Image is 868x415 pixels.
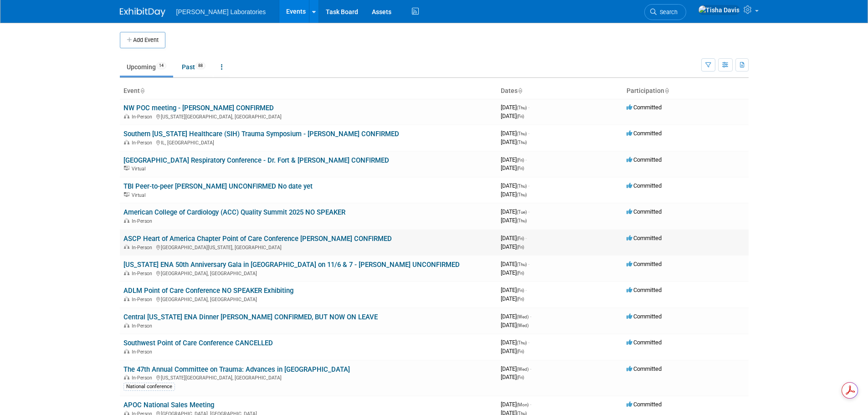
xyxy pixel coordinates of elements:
span: Search [657,9,678,15]
span: - [530,401,531,408]
img: In-Person Event [124,297,129,301]
span: In-Person [132,140,155,146]
img: Virtual Event [124,192,129,197]
span: (Fri) [517,349,524,354]
span: In-Person [132,375,155,381]
span: Committed [627,365,662,372]
span: [DATE] [501,401,531,408]
span: [DATE] [501,374,524,380]
span: (Wed) [517,323,529,328]
span: - [528,339,529,346]
span: - [530,365,531,372]
span: Committed [627,130,662,137]
span: (Fri) [517,288,524,293]
div: [GEOGRAPHIC_DATA][US_STATE], [GEOGRAPHIC_DATA] [123,243,493,251]
span: [DATE] [501,113,524,119]
span: Committed [627,182,662,189]
span: [DATE] [501,156,527,163]
a: Past88 [175,58,212,76]
span: (Thu) [517,140,527,145]
span: [DATE] [501,243,524,250]
span: In-Person [132,245,155,251]
th: Participation [623,83,749,99]
span: (Mon) [517,402,529,407]
span: (Fri) [517,166,524,171]
span: (Wed) [517,314,529,319]
span: (Fri) [517,375,524,380]
span: Committed [627,235,662,241]
span: Virtual [132,192,148,198]
span: [DATE] [501,269,524,276]
span: [DATE] [501,191,527,198]
span: (Fri) [517,245,524,250]
span: [DATE] [501,287,527,293]
span: (Thu) [517,340,527,345]
span: In-Person [132,271,155,277]
span: (Tue) [517,210,527,215]
span: [DATE] [501,104,529,111]
a: Sort by Event Name [140,87,144,94]
span: Committed [627,261,662,267]
a: ASCP Heart of America Chapter Point of Care Conference [PERSON_NAME] CONFIRMED [123,235,392,243]
span: In-Person [132,297,155,302]
a: ADLM Point of Care Conference NO SPEAKER Exhibiting [123,287,293,295]
a: Southwest Point of Care Conference CANCELLED [123,339,273,347]
span: [DATE] [501,217,527,224]
span: [DATE] [501,164,524,171]
span: [DATE] [501,348,524,354]
span: (Fri) [517,271,524,276]
span: Committed [627,339,662,346]
span: (Thu) [517,131,527,136]
a: The 47th Annual Committee on Trauma: Advances in [GEOGRAPHIC_DATA] [123,365,350,374]
span: - [528,182,529,189]
span: [DATE] [501,313,531,320]
img: Virtual Event [124,166,129,170]
span: (Fri) [517,297,524,302]
img: ExhibitDay [120,8,165,17]
span: In-Person [132,218,155,224]
span: - [525,156,527,163]
span: 88 [195,62,205,69]
span: [DATE] [501,365,531,372]
span: Virtual [132,166,148,172]
span: [DATE] [501,130,529,137]
img: In-Person Event [124,114,129,118]
span: - [528,104,529,111]
span: [DATE] [501,322,529,328]
span: - [530,313,531,320]
a: TBI Peer-to-peer [PERSON_NAME] UNCONFIRMED No date yet [123,182,313,190]
a: APOC National Sales Meeting [123,401,214,409]
span: (Fri) [517,114,524,119]
img: In-Person Event [124,140,129,144]
span: (Fri) [517,236,524,241]
a: Upcoming14 [120,58,173,76]
span: - [528,261,529,267]
a: Search [644,4,686,20]
div: [GEOGRAPHIC_DATA], [GEOGRAPHIC_DATA] [123,295,493,302]
span: Committed [627,401,662,408]
a: Southern [US_STATE] Healthcare (SIH) Trauma Symposium - [PERSON_NAME] CONFIRMED [123,130,399,138]
div: National conference [123,383,175,391]
span: - [525,287,527,293]
a: [US_STATE] ENA 50th Anniversary Gala in [GEOGRAPHIC_DATA] on 11/6 & 7 - [PERSON_NAME] UNCONFIRMED [123,261,460,269]
span: In-Person [132,114,155,120]
img: In-Person Event [124,218,129,223]
span: In-Person [132,349,155,355]
div: IL, [GEOGRAPHIC_DATA] [123,138,493,146]
span: Committed [627,208,662,215]
span: (Wed) [517,367,529,372]
th: Event [120,83,497,99]
a: American College of Cardiology (ACC) Quality Summit 2025 NO SPEAKER [123,208,345,216]
div: [US_STATE][GEOGRAPHIC_DATA], [GEOGRAPHIC_DATA] [123,113,493,120]
img: In-Person Event [124,271,129,275]
button: Add Event [120,32,165,48]
span: [PERSON_NAME] Laboratories [176,8,266,15]
span: [DATE] [501,339,529,346]
img: In-Person Event [124,245,129,249]
div: [US_STATE][GEOGRAPHIC_DATA], [GEOGRAPHIC_DATA] [123,374,493,381]
span: (Thu) [517,192,527,197]
a: Central [US_STATE] ENA Dinner [PERSON_NAME] CONFIRMED, BUT NOW ON LEAVE [123,313,378,321]
a: [GEOGRAPHIC_DATA] Respiratory Conference - Dr. Fort & [PERSON_NAME] CONFIRMED [123,156,389,164]
img: In-Person Event [124,323,129,328]
span: [DATE] [501,138,527,145]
